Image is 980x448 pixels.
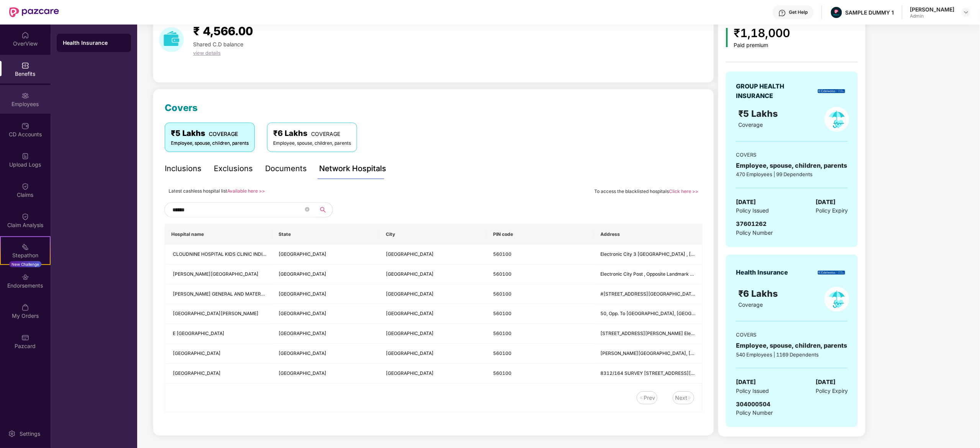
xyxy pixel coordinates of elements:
button: search [314,202,333,217]
td: SRI VINAYAKA GENERAL AND MATERNITY HOSPITAL [165,284,272,304]
span: [GEOGRAPHIC_DATA] [279,370,326,376]
div: Paid premium [734,42,790,49]
img: policyIcon [824,107,849,132]
td: CLOUDNINE HOSPITAL KIDS CLINIC INDIA PVT LTD [165,245,272,265]
img: svg+xml;base64,PHN2ZyBpZD0iRW1wbG95ZWVzIiB4bWxucz0iaHR0cDovL3d3dy53My5vcmcvMjAwMC9zdmciIHdpZHRoPS... [21,92,29,99]
div: ₹6 Lakhs [273,128,351,139]
div: Prev [644,394,655,402]
span: close-circle [305,206,310,213]
th: State [272,224,380,245]
div: Employee, spouse, children, parents [171,140,249,147]
img: svg+xml;base64,PHN2ZyBpZD0iQmVuZWZpdHMiIHhtbG5zPSJodHRwOi8vd3d3LnczLm9yZy8yMDAwL3N2ZyIgd2lkdGg9Ij... [21,61,29,69]
th: Address [595,224,702,245]
div: Admin [910,13,955,19]
div: Next [675,394,687,402]
span: Coverage [739,301,763,308]
span: Policy Issued [736,206,769,215]
span: [GEOGRAPHIC_DATA] [279,291,326,297]
td: Karnataka [272,265,380,284]
span: Policy Number [736,229,773,236]
td: Bangalore [380,304,487,324]
td: Bangalore [380,344,487,364]
span: [GEOGRAPHIC_DATA] [173,370,221,376]
span: [GEOGRAPHIC_DATA] [386,350,434,356]
img: svg+xml;base64,PHN2ZyBpZD0iSG9tZSIgeG1sbnM9Imh0dHA6Ly93d3cudzMub3JnLzIwMDAvc3ZnIiB3aWR0aD0iMjAiIG... [21,31,29,39]
span: 560100 [493,370,512,376]
div: ₹1,18,000 [734,24,790,42]
td: Karnataka [272,344,380,364]
span: Coverage [739,121,763,128]
td: MOTHERHOOD HOSPITAL [165,364,272,384]
span: [DATE] [816,378,836,387]
span: #[STREET_ADDRESS][GEOGRAPHIC_DATA] [GEOGRAPHIC_DATA] Post [601,291,756,297]
span: Policy Expiry [816,206,848,215]
span: [GEOGRAPHIC_DATA] [386,370,434,376]
div: Employee, spouse, children, parents [736,341,848,350]
div: Network Hospitals [319,163,386,175]
span: ₹5 Lakhs [739,108,780,119]
div: [PERSON_NAME] [910,6,955,13]
div: Settings [17,430,43,437]
td: Karnataka [272,304,380,324]
td: SRI LAXMI HOSPITAL [165,304,272,324]
td: Bangalore [380,364,487,384]
img: svg+xml;base64,PHN2ZyBpZD0iRW5kb3JzZW1lbnRzIiB4bWxucz0iaHR0cDovL3d3dy53My5vcmcvMjAwMC9zdmciIHdpZH... [21,273,29,281]
span: CLOUDNINE HOSPITAL KIDS CLINIC INDIA PVT LTD [173,251,286,257]
a: Available here >> [227,188,265,194]
img: svg+xml;base64,PHN2ZyB4bWxucz0iaHR0cDovL3d3dy53My5vcmcvMjAwMC9zdmciIHdpZHRoPSIxNiIgaGVpZ2h0PSIxNi... [687,396,692,400]
span: Hospital name [171,231,266,237]
td: Karnataka [272,245,380,265]
span: [STREET_ADDRESS][PERSON_NAME] Electronics City Phase 1 [GEOGRAPHIC_DATA], [GEOGRAPHIC_DATA] to [G... [601,330,891,336]
td: Bangalore [380,284,487,304]
td: Karnataka [272,324,380,344]
th: Hospital name [165,224,272,245]
span: view details [193,50,221,56]
div: Stepathon [1,251,50,259]
div: Employee, spouse, children, parents [273,140,351,147]
img: New Pazcare Logo [9,7,59,17]
div: 540 Employees | 1169 Dependents [736,351,848,358]
img: svg+xml;base64,PHN2ZyBpZD0iQ0RfQWNjb3VudHMiIGRhdGEtbmFtZT0iQ0QgQWNjb3VudHMiIHhtbG5zPSJodHRwOi8vd3... [21,122,29,129]
div: Health Insurance [63,39,125,47]
span: [GEOGRAPHIC_DATA] [279,271,326,277]
span: [GEOGRAPHIC_DATA] [279,311,326,316]
span: Electronic City 3 [GEOGRAPHIC_DATA] , [GEOGRAPHIC_DATA][PERSON_NAME] Opp Puma Showroom [601,251,824,257]
div: Employee, spouse, children, parents [736,161,848,170]
span: 560100 [493,311,512,316]
span: [GEOGRAPHIC_DATA] [279,350,326,356]
span: [DATE] [816,198,836,207]
a: Click here >> [669,188,698,194]
td: 8312/164 SURVEY 164 NEELADRI NAGAR, ELECTRONICS CITY PHASE 1 ELECTRONIC CITY [595,364,702,384]
div: COVERS [736,331,848,338]
span: 560100 [493,350,512,356]
img: svg+xml;base64,PHN2ZyBpZD0iTXlfT3JkZXJzIiBkYXRhLW5hbWU9Ik15IE9yZGVycyIgeG1sbnM9Imh0dHA6Ly93d3cudz... [21,303,29,311]
span: Policy Issued [736,387,769,395]
td: Electronic City Post , Opposite Landmark Store [595,265,702,284]
span: [GEOGRAPHIC_DATA] [386,251,434,257]
span: To access the blacklisted hospitals [594,188,669,194]
td: Karnataka [272,364,380,384]
td: Bangalore [380,265,487,284]
span: 560100 [493,330,512,336]
span: [GEOGRAPHIC_DATA] [279,330,326,336]
span: 8312/164 SURVEY [STREET_ADDRESS][PERSON_NAME] [601,370,727,376]
th: City [380,224,487,245]
span: 560100 [493,271,512,277]
img: policyIcon [824,287,849,312]
div: Inclusions [165,163,202,175]
td: Kauvery Hospital [165,344,272,364]
span: Policy Number [736,409,773,416]
img: svg+xml;base64,PHN2ZyBpZD0iQ2xhaW0iIHhtbG5zPSJodHRwOi8vd3d3LnczLm9yZy8yMDAwL3N2ZyIgd2lkdGg9IjIwIi... [21,213,29,220]
span: 560100 [493,291,512,297]
span: [DATE] [736,378,756,387]
div: ₹5 Lakhs [171,128,249,139]
span: Latest cashless hospital list [169,188,227,194]
td: Bangalore [380,324,487,344]
img: svg+xml;base64,PHN2ZyBpZD0iU2V0dGluZy0yMHgyMCIgeG1sbnM9Imh0dHA6Ly93d3cudzMub3JnLzIwMDAvc3ZnIiB3aW... [8,430,16,437]
div: GROUP HEALTH INSURANCE [736,82,803,101]
div: 470 Employees | 99 Dependents [736,170,848,178]
img: svg+xml;base64,PHN2ZyBpZD0iUGF6Y2FyZCIgeG1sbnM9Imh0dHA6Ly93d3cudzMub3JnLzIwMDAvc3ZnIiB3aWR0aD0iMj... [21,334,29,341]
span: [GEOGRAPHIC_DATA] [386,311,434,316]
span: [GEOGRAPHIC_DATA] [173,350,221,356]
img: svg+xml;base64,PHN2ZyBpZD0iVXBsb2FkX0xvZ3MiIGRhdGEtbmFtZT0iVXBsb2FkIExvZ3MiIHhtbG5zPSJodHRwOi8vd3... [21,152,29,160]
